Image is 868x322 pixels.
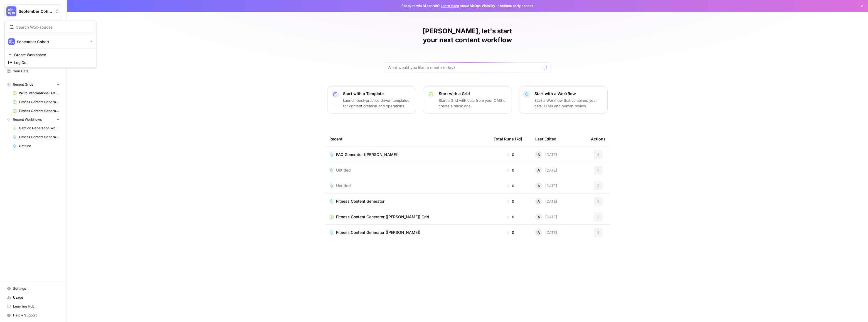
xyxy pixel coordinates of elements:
button: Workspace: September Cohort [4,4,62,18]
a: Untitled [329,167,485,173]
a: Caption Generation Workflow Sample [10,124,62,133]
div: [DATE] [535,214,557,220]
span: A [537,152,540,157]
div: 0 [494,214,526,220]
div: [DATE] [535,151,557,158]
div: 0 [494,152,526,157]
div: Recent [329,131,485,147]
span: Help + Support [13,313,60,318]
span: Fitness Content Generator Grid [19,100,60,105]
span: Fitness Content Generator Grid (1) [19,108,60,113]
p: Start with a Grid [439,91,507,96]
button: Start with a GridStart a Grid with data from your CMS or create a blank one [423,86,512,113]
span: Actions early access [500,3,533,8]
img: September Cohort Logo [8,38,15,45]
span: A [537,183,540,189]
input: Search Workspaces [16,24,91,30]
span: Fitness Content Generator [19,135,60,140]
p: Launch best-practice driven templates for content creation and operations [343,98,411,109]
span: Fitness Content Generator [336,199,384,204]
span: Learning Hub [13,304,60,309]
span: Log Out [14,60,90,65]
span: September Cohort [19,9,52,14]
a: Fitness Content Generator ([PERSON_NAME]) Grid [329,214,485,220]
button: Start with a WorkflowStart a Workflow that combines your data, LLMs and human review [519,86,608,113]
a: Create Workspace [6,51,95,59]
div: Actions [591,131,606,147]
a: Learn more [441,4,459,8]
a: Write Informational Article [10,89,62,98]
button: Recent Workflows [4,115,62,124]
span: A [537,167,540,173]
div: [DATE] [535,229,557,236]
div: Workspace: September Cohort [4,21,96,68]
a: Usage [4,293,62,302]
span: Write Informational Article [19,91,60,96]
span: September Cohort [17,39,85,44]
div: Total Runs (7d) [494,131,522,147]
span: A [537,230,540,235]
img: September Cohort Logo [6,6,16,16]
h1: [PERSON_NAME], let's start your next content workflow [384,27,551,44]
div: [DATE] [535,167,557,174]
p: Start a Workflow that combines your data, LLMs and human review [534,98,603,109]
span: FAQ Generator ([PERSON_NAME]) [336,152,399,157]
span: Caption Generation Workflow Sample [19,126,60,131]
span: Your Data [13,69,60,74]
div: 0 [494,230,526,235]
input: What would you like to create today? [388,65,541,70]
a: Your Data [4,67,62,76]
a: Untitled [10,142,62,150]
div: 0 [494,167,526,173]
p: Start with a Template [343,91,411,96]
span: Fitness Content Generator ([PERSON_NAME]) [336,230,420,235]
a: Fitness Content Generator ([PERSON_NAME]) [329,230,485,235]
button: Recent Grids [4,80,62,89]
span: Recent Grids [13,82,33,87]
span: Create Workspace [14,52,90,58]
button: Start with a TemplateLaunch best-practice driven templates for content creation and operations [327,86,416,113]
div: [DATE] [535,182,557,189]
a: FAQ Generator ([PERSON_NAME]) [329,152,485,157]
p: Start with a Workflow [534,91,603,96]
a: Fitness Content Generator Grid [10,98,62,106]
a: Untitled [329,183,485,189]
div: 0 [494,199,526,204]
span: Untitled [19,143,60,148]
p: Start a Grid with data from your CMS or create a blank one [439,98,507,109]
span: Untitled [336,167,351,173]
div: Last Edited [535,131,556,147]
a: Fitness Content Generator [329,199,485,204]
span: Fitness Content Generator ([PERSON_NAME]) Grid [336,214,429,220]
div: [DATE] [535,198,557,205]
span: Ready to win AI search? about AirOps Visibility [401,3,495,8]
span: Untitled [336,183,351,189]
span: A [537,214,540,220]
span: Recent Workflows [13,117,42,122]
span: Settings [13,286,60,291]
button: Help + Support [4,311,62,320]
a: Learning Hub [4,302,62,311]
a: Log Out [6,59,95,66]
div: 0 [494,183,526,189]
a: Fitness Content Generator [10,133,62,142]
span: Usage [13,295,60,300]
a: Fitness Content Generator Grid (1) [10,106,62,115]
span: A [537,199,540,204]
a: Settings [4,284,62,293]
